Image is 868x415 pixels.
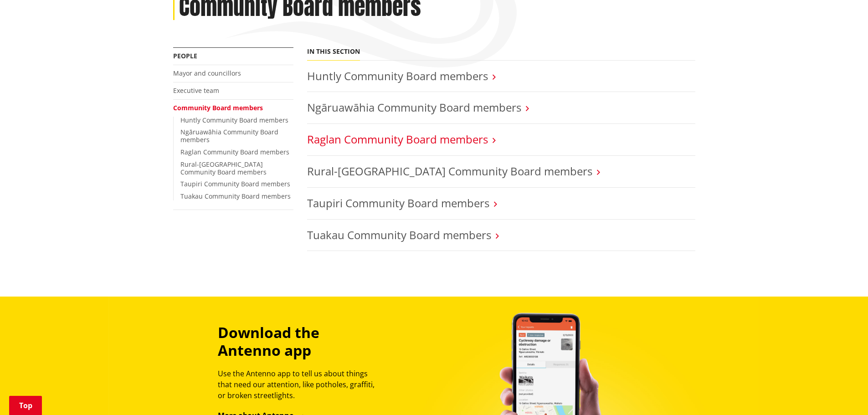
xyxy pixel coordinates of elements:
h3: Download the Antenno app [218,324,383,359]
a: Taupiri Community Board members [180,179,290,188]
a: Community Board members [173,103,263,112]
a: Taupiri Community Board members [307,195,489,210]
a: Huntly Community Board members [307,68,488,83]
iframe: Messenger Launcher [826,377,859,410]
a: Tuakau Community Board members [307,227,491,242]
a: Top [9,396,42,415]
a: Huntly Community Board members [180,116,288,124]
a: Ngāruawāhia Community Board members [180,128,278,144]
a: Rural-[GEOGRAPHIC_DATA] Community Board members [180,160,267,176]
a: Raglan Community Board members [180,148,289,156]
a: Ngāruawāhia Community Board members [307,100,521,115]
a: Executive team [173,86,219,95]
a: Rural-[GEOGRAPHIC_DATA] Community Board members [307,164,592,179]
a: Tuakau Community Board members [180,192,291,200]
a: People [173,51,197,60]
h5: In this section [307,48,360,56]
p: Use the Antenno app to tell us about things that need our attention, like potholes, graffiti, or ... [218,368,383,401]
a: Mayor and councillors [173,69,241,77]
a: Raglan Community Board members [307,132,488,147]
